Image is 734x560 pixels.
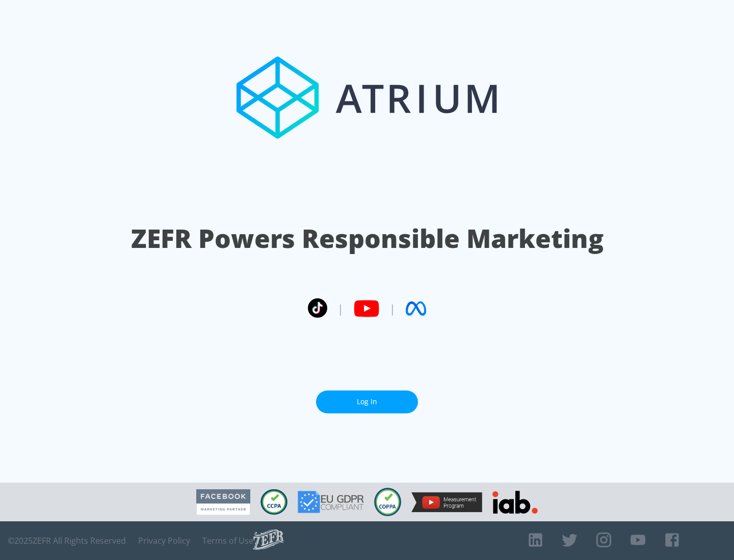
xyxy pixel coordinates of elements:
img: YouTube Measurement Program [411,492,482,512]
span: © 2025 ZEFR All Rights Reserved [8,536,126,546]
a: Privacy Policy [138,536,190,546]
h1: ZEFR Powers Responsible Marketing [131,221,604,256]
img: COPPA Compliant [374,488,401,516]
a: Log In [316,390,418,413]
img: IAB [492,491,538,514]
img: CCPA Compliant [260,489,287,515]
span: | [337,301,344,316]
img: Facebook Marketing Partner [196,489,250,515]
img: GDPR Compliant [298,491,364,513]
a: Terms of Use [202,536,253,546]
span: | [389,301,396,316]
